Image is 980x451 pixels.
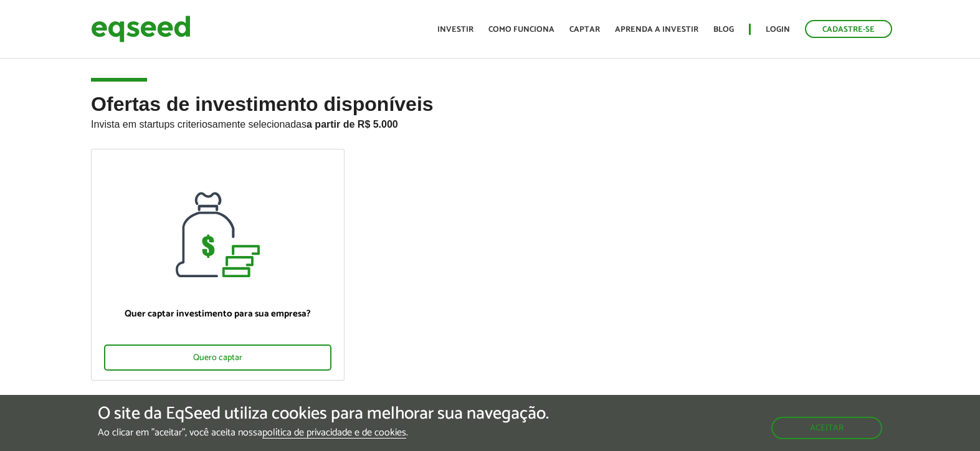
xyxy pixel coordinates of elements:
[91,12,191,45] img: EqSeed
[805,20,892,38] a: Cadastre-se
[104,308,331,320] p: Quer captar investimento para sua empresa?
[91,93,889,149] h2: Ofertas de investimento disponíveis
[307,119,398,130] strong: a partir de R$ 5.000
[713,26,734,34] a: Blog
[766,26,790,34] a: Login
[437,26,473,34] a: Investir
[615,26,698,34] a: Aprenda a investir
[98,404,549,424] h5: O site da EqSeed utiliza cookies para melhorar sua navegação.
[104,344,331,371] div: Quero captar
[488,26,554,34] a: Como funciona
[91,149,345,381] a: Quer captar investimento para sua empresa? Quero captar
[771,417,882,439] button: Aceitar
[569,26,600,34] a: Captar
[91,115,889,130] p: Invista em startups criteriosamente selecionadas
[98,427,549,439] p: Ao clicar em "aceitar", você aceita nossa .
[262,428,406,439] a: política de privacidade e de cookies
